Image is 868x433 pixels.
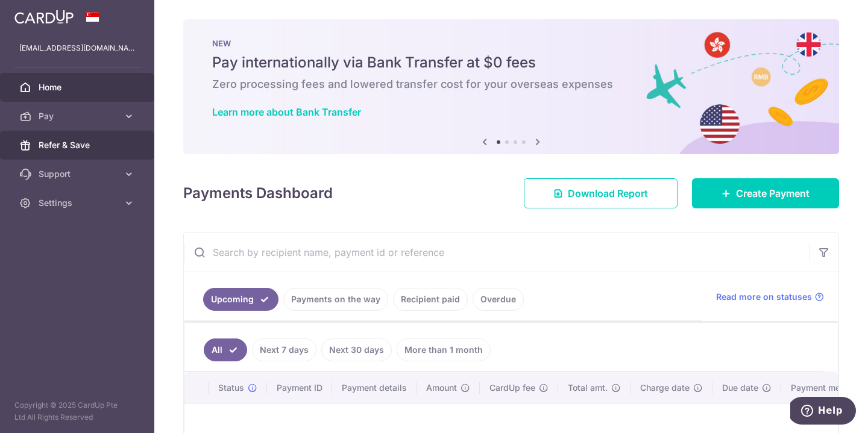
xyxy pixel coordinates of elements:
span: Amount [426,382,457,394]
a: Next 30 days [321,338,392,361]
img: Bank transfer banner [183,19,839,154]
span: Create Payment [736,186,810,201]
span: Support [39,168,118,180]
span: Download Report [568,186,648,201]
a: Download Report [524,178,678,208]
h6: Zero processing fees and lowered transfer cost for your overseas expenses [212,77,810,92]
a: Next 7 days [252,338,316,361]
span: Settings [39,197,118,209]
a: More than 1 month [397,338,491,361]
a: Upcoming [203,288,278,311]
span: Pay [39,110,118,122]
span: Read more on statuses [716,291,812,303]
h4: Payments Dashboard [183,182,333,204]
input: Search by recipient name, payment id or reference [184,233,810,272]
span: Total amt. [568,382,608,394]
a: Payments on the way [283,288,388,311]
p: [EMAIL_ADDRESS][DOMAIN_NAME] [19,42,135,54]
a: Recipient paid [393,288,468,311]
img: CardUp [14,10,74,24]
span: Refer & Save [39,139,118,151]
th: Payment ID [267,372,332,403]
span: Status [218,382,244,394]
span: Due date [722,382,758,394]
p: NEW [212,39,810,48]
a: Overdue [473,288,524,311]
h5: Pay internationally via Bank Transfer at $0 fees [212,53,810,72]
iframe: Opens a widget where you can find more information [790,397,856,427]
th: Payment details [332,372,417,403]
span: CardUp fee [489,382,535,394]
span: Charge date [640,382,690,394]
a: Learn more about Bank Transfer [212,106,361,118]
a: Read more on statuses [716,291,824,303]
a: All [204,338,247,361]
span: Home [39,81,118,93]
a: Create Payment [692,178,839,208]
